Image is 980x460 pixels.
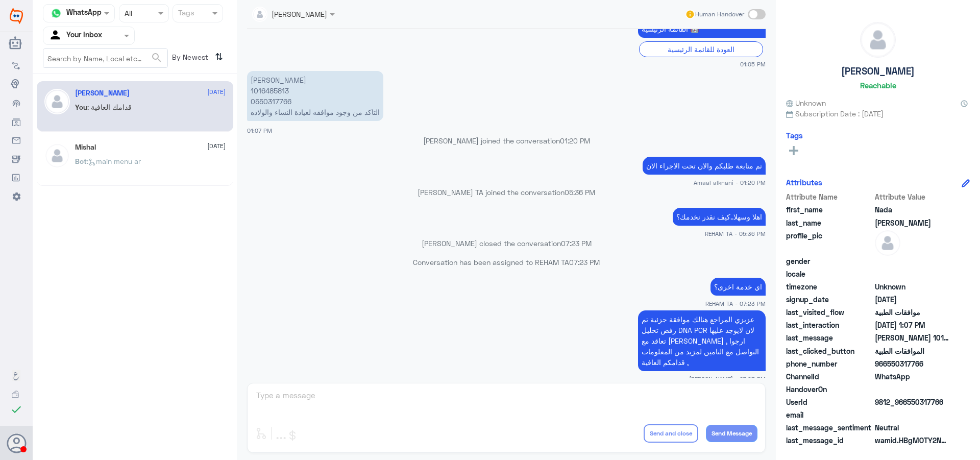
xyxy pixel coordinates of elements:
p: 13/8/2025, 5:36 PM [673,208,766,226]
span: Attribute Name [786,191,873,202]
span: last_interaction [786,320,873,330]
span: 2025-08-13T10:07:19.536Z [875,320,949,330]
span: 01:05 PM [740,60,766,68]
span: الموافقات الطبية [875,346,949,356]
button: search [151,50,163,66]
span: 2025-08-13T10:05:26.007Z [875,294,949,305]
span: You [75,103,87,111]
span: 01:20 PM [560,136,590,145]
span: REHAM TA - 07:23 PM [705,299,766,308]
span: last_visited_flow [786,307,873,318]
i: check [10,403,22,416]
img: defaultAdmin.png [44,143,70,168]
span: Unknown [786,98,826,108]
h5: Mishal [75,143,96,152]
span: phone_number [786,358,873,369]
span: timezone [786,281,873,292]
span: last_name [786,217,873,228]
p: [PERSON_NAME] TA joined the conversation [247,187,766,198]
p: 13/8/2025, 1:07 PM [247,71,383,121]
p: 13/8/2025, 7:23 PM [638,310,766,371]
span: 2 [875,371,949,382]
div: العودة للقائمة الرئيسية [639,41,763,57]
img: defaultAdmin.png [875,230,900,256]
span: null [875,269,949,279]
span: Attribute Value [875,191,949,202]
img: defaultAdmin.png [861,22,895,57]
span: Nada [875,204,949,215]
img: yourInbox.svg [48,28,64,43]
img: defaultAdmin.png [44,89,70,114]
span: null [875,384,949,395]
span: [PERSON_NAME] - 07:23 PM [689,375,766,383]
h6: Reachable [860,81,896,90]
span: : main menu ar [87,157,141,165]
span: email [786,409,873,420]
p: Conversation has been assigned to REHAM TA [247,257,766,268]
span: ندى عبدالله الرصيص 1016485813 0550317766 التاكد من وجود موافقه لعيادة النساء والولاده [875,332,949,343]
span: last_message_sentiment [786,422,873,433]
p: 13/8/2025, 7:23 PM [710,278,766,296]
span: موافقات الطبية [875,307,949,318]
span: 01:07 PM [247,127,272,134]
span: Abdullah [875,217,949,228]
span: last_clicked_button [786,346,873,356]
span: search [151,52,163,64]
span: : قدامك العافية [87,103,132,111]
span: locale [786,269,873,279]
span: null [875,256,949,267]
span: By Newest [168,49,211,69]
span: Bot [75,157,87,165]
span: first_name [786,204,873,215]
h6: Attributes [786,178,822,187]
span: last_message [786,332,873,343]
span: Amaal alknani - 01:20 PM [694,178,766,187]
input: Search by Name, Local etc… [43,49,167,67]
span: 07:23 PM [569,258,600,267]
p: [PERSON_NAME] closed the conversation [247,238,766,249]
i: ⇅ [215,49,223,65]
h5: [PERSON_NAME] [841,65,915,77]
img: Widebot Logo [10,8,23,24]
button: Send and close [644,424,698,443]
span: UserId [786,397,873,407]
span: Unknown [875,281,949,292]
span: null [875,409,949,420]
span: gender [786,256,873,267]
p: 13/8/2025, 1:20 PM [643,157,766,175]
span: Subscription Date : [DATE] [786,108,970,119]
span: Human Handover [695,10,744,19]
span: 07:23 PM [561,239,592,248]
p: [PERSON_NAME] joined the conversation [247,135,766,146]
span: HandoverOn [786,384,873,395]
button: Avatar [7,433,26,453]
span: 9812_966550317766 [875,397,949,407]
span: [DATE] [207,87,226,96]
h6: Tags [786,131,803,140]
span: 0 [875,422,949,433]
div: Tags [177,7,194,20]
h5: Nada Abdullah [75,89,130,98]
span: ChannelId [786,371,873,382]
span: profile_pic [786,230,873,254]
img: whatsapp.png [48,6,64,21]
span: 966550317766 [875,358,949,369]
span: wamid.HBgMOTY2NTUwMzE3NzY2FQIAEhgUM0E4NjE1NTE4NUNDRjE0MDM4OUYA [875,435,949,446]
span: 05:36 PM [565,188,595,197]
span: [DATE] [207,141,226,151]
span: signup_date [786,294,873,305]
button: Send Message [706,425,757,442]
span: REHAM TA - 05:36 PM [705,229,766,238]
span: last_message_id [786,435,873,446]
